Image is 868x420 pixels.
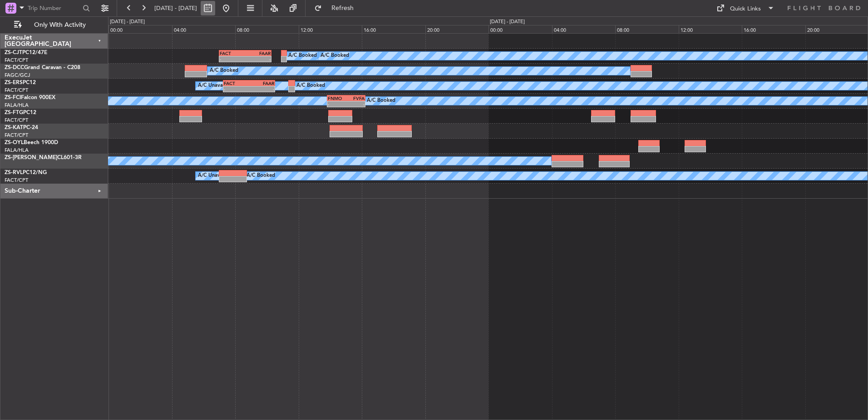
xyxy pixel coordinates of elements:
[5,50,47,55] a: ZS-CJTPC12/47E
[5,87,28,94] a: FACT/CPT
[5,155,57,160] span: ZS-[PERSON_NAME]
[24,22,96,28] span: Only With Activity
[224,80,249,86] div: FACT
[247,169,275,183] div: A/C Booked
[346,95,365,101] div: FVFA
[245,56,271,62] div: -
[730,5,761,14] div: Quick Links
[110,18,145,26] div: [DATE] - [DATE]
[5,170,47,175] a: ZS-RVLPC12/NG
[5,102,29,109] a: FALA/HLA
[249,80,275,86] div: FAAR
[5,140,24,145] span: ZS-OYL
[235,25,299,33] div: 08:00
[299,25,362,33] div: 12:00
[5,110,23,115] span: ZS-FTG
[210,64,238,78] div: A/C Booked
[5,177,28,184] a: FACT/CPT
[296,79,325,93] div: A/C Booked
[5,117,28,124] a: FACT/CPT
[5,50,22,55] span: ZS-CJT
[249,86,275,92] div: -
[220,50,245,56] div: FACT
[679,25,742,33] div: 12:00
[328,101,346,107] div: -
[742,25,805,33] div: 16:00
[321,49,349,63] div: A/C Booked
[154,4,197,12] span: [DATE] - [DATE]
[198,169,236,183] div: A/C Unavailable
[5,95,55,100] a: ZS-FCIFalcon 900EX
[5,95,21,100] span: ZS-FCI
[490,18,525,26] div: [DATE] - [DATE]
[5,80,36,85] a: ZS-ERSPC12
[220,56,245,62] div: -
[5,132,28,139] a: FACT/CPT
[245,50,271,56] div: FAAR
[552,25,616,33] div: 04:00
[172,25,236,33] div: 04:00
[288,49,317,63] div: A/C Booked
[324,5,362,11] span: Refresh
[5,147,29,154] a: FALA/HLA
[5,80,23,85] span: ZS-ERS
[488,25,552,33] div: 00:00
[328,95,346,101] div: FNMO
[5,65,24,70] span: ZS-DCC
[224,86,249,92] div: -
[5,170,23,175] span: ZS-RVL
[5,72,30,79] a: FAGC/GCJ
[5,65,80,70] a: ZS-DCCGrand Caravan - C208
[198,79,236,93] div: A/C Unavailable
[5,140,58,145] a: ZS-OYLBeech 1900D
[5,155,82,160] a: ZS-[PERSON_NAME]CL601-3R
[425,25,489,33] div: 20:00
[28,1,80,15] input: Trip Number
[362,25,425,33] div: 16:00
[5,57,28,64] a: FACT/CPT
[5,125,38,130] a: ZS-KATPC-24
[108,25,172,33] div: 00:00
[346,101,365,107] div: -
[10,18,99,32] button: Only With Activity
[310,1,365,15] button: Refresh
[615,25,679,33] div: 08:00
[5,125,23,130] span: ZS-KAT
[5,110,36,115] a: ZS-FTGPC12
[367,94,395,108] div: A/C Booked
[712,1,779,15] button: Quick Links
